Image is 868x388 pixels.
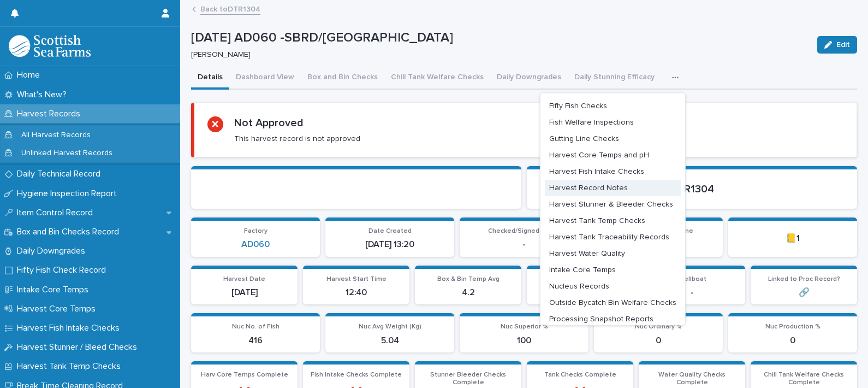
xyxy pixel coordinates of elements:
[568,67,661,90] button: Daily Stunning Efficacy
[533,287,627,298] p: Otterferry01
[13,189,126,199] p: Hygiene Inspection Report
[549,151,649,158] span: Harvest Core Temps and pH
[466,336,582,346] p: 100
[201,372,288,378] span: Harv Core Temps Complete
[490,67,568,90] button: Daily Downgrades
[9,35,91,57] img: mMrefqRFQpe26GRNOUkG
[549,233,669,240] span: Harvest Tank Traceability Records
[549,134,619,142] span: Gutting Line Checks
[359,324,421,330] span: Nuc Avg Weight (Kg)
[549,315,653,322] span: Processing Snapshot Reports
[244,228,267,234] span: Factory
[368,228,412,234] span: Date Created
[13,342,146,352] p: Harvest Stunner / Bleed Checks
[13,70,49,80] p: Home
[549,282,609,290] span: Nucleus Records
[332,336,448,346] p: 5.04
[540,183,844,196] p: DTR1304
[234,134,360,144] p: This harvest record is not approved
[765,324,821,330] span: Nuc Production %
[191,50,804,60] p: [PERSON_NAME]
[198,287,291,298] p: [DATE]
[549,184,628,191] span: Harvest Record Notes
[549,298,676,306] span: Outside Bycatch Bin Welfare Checks
[13,246,94,256] p: Daily Downgrades
[13,208,102,218] p: Item Control Record
[241,239,270,250] a: AD060
[13,323,128,333] p: Harvest Fish Intake Checks
[232,324,280,330] span: Nuc No. of Fish
[549,266,616,273] span: Intake Core Temps
[310,287,403,298] p: 12:40
[198,336,313,346] p: 416
[836,41,850,49] span: Edit
[658,372,726,386] span: Water Quality Checks Complete
[549,249,625,257] span: Harvest Water Quality
[234,116,304,130] h2: Not Approved
[635,324,682,330] span: Nuc Ordinary %
[229,67,301,90] button: Dashboard View
[544,372,616,378] span: Tank Checks Complete
[421,287,515,298] p: 4.2
[13,109,89,119] p: Harvest Records
[191,30,808,46] p: [DATE] AD060 -SBRD/[GEOGRAPHIC_DATA]
[549,216,645,224] span: Harvest Tank Temp Checks
[764,372,844,386] span: Chill Tank Welfare Checks Complete
[13,361,129,372] p: Harvest Tank Temp Checks
[13,131,99,140] p: All Harvest Records
[13,304,104,314] p: Harvest Core Temps
[13,90,75,100] p: What's New?
[13,265,115,275] p: Fifty Fish Check Record
[678,276,706,283] span: Wellboat
[332,239,448,250] p: [DATE] 13:20
[13,285,97,295] p: Intake Core Temps
[817,36,857,54] button: Edit
[13,227,128,237] p: Box and Bin Checks Record
[549,102,607,109] span: Fifty Fish Checks
[384,67,490,90] button: Chill Tank Welfare Checks
[601,336,716,346] p: 0
[311,372,402,378] span: Fish Intake Checks Complete
[200,2,260,15] a: Back toDTR1304
[757,287,851,298] p: 🔗
[13,169,109,179] p: Daily Technical Record
[437,276,500,283] span: Box & Bin Temp Avg
[735,336,851,346] p: 0
[549,118,634,126] span: Fish Welfare Inspections
[223,276,265,283] span: Harvest Date
[430,372,506,386] span: Stunner Bleeder Checks Complete
[13,149,121,158] p: Unlinked Harvest Records
[466,239,582,250] p: -
[191,67,229,90] button: Details
[326,276,387,283] span: Harvest Start Time
[549,200,673,208] span: Harvest Stunner & Bleeder Checks
[768,276,840,283] span: Linked to Proc Record?
[501,324,548,330] span: Nuc Superior %
[549,167,644,175] span: Harvest Fish Intake Checks
[301,67,384,90] button: Box and Bin Checks
[735,233,851,244] p: 📒1
[645,287,739,298] p: -
[488,228,561,234] span: Checked/Signed Off By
